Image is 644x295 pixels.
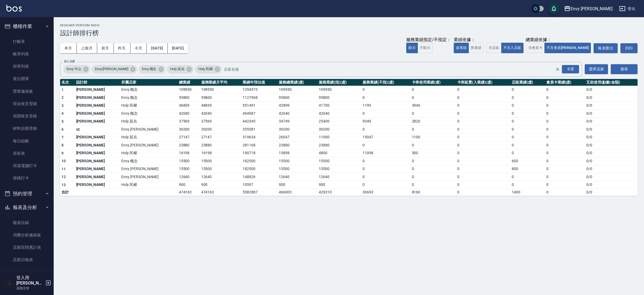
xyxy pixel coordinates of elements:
[361,125,410,134] td: 0
[200,94,241,102] td: 95800
[361,181,410,189] td: 0
[200,102,241,110] td: 46839
[114,43,130,53] button: 昨天
[411,125,456,134] td: 0
[97,43,114,53] button: 前天
[411,102,456,110] td: 3940
[361,157,410,165] td: 0
[277,110,317,118] td: 42040
[585,102,638,110] td: 0 / 0
[2,254,52,266] a: 店家日報表
[200,141,241,149] td: 23880
[61,95,64,100] span: 2
[411,157,456,165] td: 0
[545,165,585,173] td: 0
[510,181,545,189] td: 0
[241,181,277,189] td: 10597
[60,43,77,53] button: 本月
[120,79,177,86] th: 所屬店家
[510,141,545,149] td: 0
[545,125,585,134] td: 0
[241,133,277,141] td: 319634
[120,133,177,141] td: Holy 延吉
[178,165,200,173] td: 15500
[544,43,591,53] button: 不含會員[PERSON_NAME]
[61,111,64,116] span: 4
[585,133,638,141] td: 0 / 0
[2,172,52,184] a: 掃碼打卡
[361,165,410,173] td: 0
[120,149,177,157] td: Holy 民權
[585,181,638,189] td: 0 / 0
[178,110,200,118] td: 42040
[241,102,277,110] td: 551491
[120,102,177,110] td: Holy 民權
[2,73,52,85] a: 座位開單
[2,135,52,147] a: 每日結帳
[510,149,545,157] td: 0
[167,66,188,72] span: Holy 延吉
[60,29,638,37] h3: 設計師排行榜
[120,110,177,118] td: Envy 概念
[178,173,200,181] td: 12640
[361,86,410,94] td: 0
[178,94,200,102] td: 95800
[241,79,277,86] th: 業績年預估值
[456,181,510,189] td: 0
[64,59,75,63] label: 加入店家
[241,86,277,94] td: 1294573
[60,24,638,27] h2: Designer Perform Basic
[456,173,510,181] td: 0
[510,110,545,118] td: 0
[277,189,317,196] td: 466003
[411,149,456,157] td: 300
[222,64,565,74] input: 店家名稱
[75,149,120,157] td: [PERSON_NAME]
[120,125,177,134] td: Envy [PERSON_NAME]
[2,241,52,254] a: 店家區間累計表
[2,60,52,73] a: 掛單列表
[241,125,277,134] td: 355581
[361,117,410,125] td: 9349
[241,94,277,102] td: 1127968
[241,141,277,149] td: 281168
[454,37,484,43] div: 業績依據：
[411,165,456,173] td: 0
[75,165,120,173] td: [PERSON_NAME]
[61,151,64,155] span: 9
[75,141,120,149] td: [PERSON_NAME]
[75,117,120,125] td: [PERSON_NAME]
[277,102,317,110] td: 42899
[6,5,22,12] img: Logo
[61,135,64,139] span: 7
[2,266,52,279] a: 店家排行榜
[361,189,410,196] td: 36693
[317,133,361,141] td: 11000
[2,110,52,122] a: 高階收支登錄
[120,157,177,165] td: Envy 概念
[200,133,241,141] td: 27147
[548,3,559,14] button: save
[200,157,241,165] td: 15500
[526,43,545,53] button: 含會員卡
[16,286,44,291] p: 高階主管
[545,117,585,125] td: 0
[2,48,52,60] a: 帳單列表
[75,86,120,94] td: [PERSON_NAME]
[317,173,361,181] td: 12640
[130,43,147,53] button: 今天
[200,86,241,94] td: 109950
[594,43,618,53] a: 報表匯出
[585,189,638,196] td: 0 / 0
[61,103,64,108] span: 3
[2,147,52,160] a: 排班表
[120,117,177,125] td: Holy 延吉
[2,98,52,110] a: 現金收支登錄
[456,125,510,134] td: 0
[317,181,361,189] td: 900
[61,88,64,92] span: 1
[75,157,120,165] td: [PERSON_NAME]
[178,117,200,125] td: 37569
[585,94,638,102] td: 0 / 0
[510,102,545,110] td: 0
